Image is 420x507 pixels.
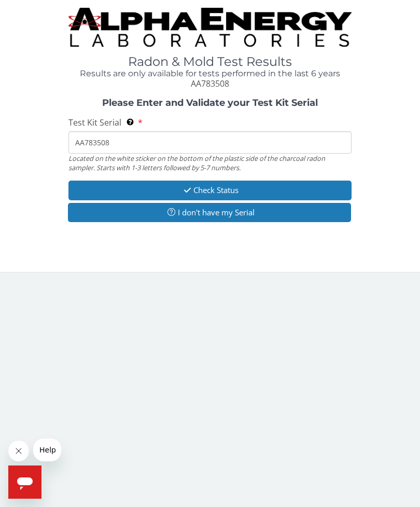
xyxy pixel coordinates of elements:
h1: Radon & Mold Test Results [68,55,352,68]
h4: Results are only available for tests performed in the last 6 years [68,69,352,78]
strong: Please Enter and Validate your Test Kit Serial [102,97,318,108]
iframe: Message from company [33,439,61,461]
iframe: Close message [8,441,29,461]
button: I don't have my Serial [68,203,351,222]
iframe: Button to launch messaging window [8,465,41,499]
span: Test Kit Serial [68,117,121,128]
img: TightCrop.jpg [68,8,352,47]
div: Located on the white sticker on the bottom of the plastic side of the charcoal radon sampler. Sta... [68,154,352,173]
span: AA783508 [191,78,229,89]
button: Check Status [68,181,352,200]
